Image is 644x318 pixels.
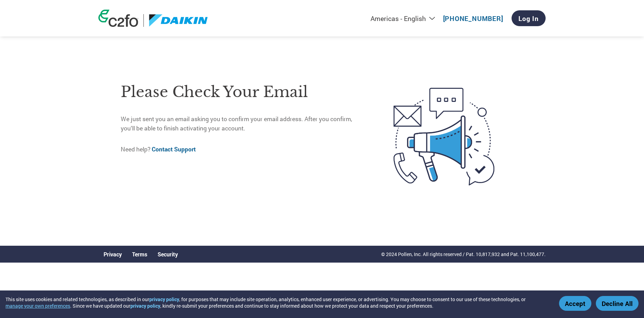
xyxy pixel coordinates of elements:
a: Security [158,251,178,258]
a: Log In [512,10,546,26]
h1: Please check your email [121,81,365,103]
p: © 2024 Pollen, Inc. All rights reserved / Pat. 10,817,932 and Pat. 11,100,477. [381,251,546,258]
img: Daikin [149,14,208,27]
a: Terms [132,251,147,258]
a: Contact Support [152,145,196,153]
a: [PHONE_NUMBER] [443,14,503,23]
img: open-email [365,75,523,198]
a: Privacy [104,251,122,258]
button: Decline All [596,296,638,311]
a: privacy policy [130,303,160,309]
p: Need help? [121,145,365,154]
div: This site uses cookies and related technologies, as described in our , for purposes that may incl... [6,296,549,309]
a: privacy policy [149,296,179,303]
img: c2fo logo [98,10,138,27]
button: Accept [559,296,591,311]
p: We just sent you an email asking you to confirm your email address. After you confirm, you’ll be ... [121,115,365,133]
button: manage your own preferences [6,303,70,309]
